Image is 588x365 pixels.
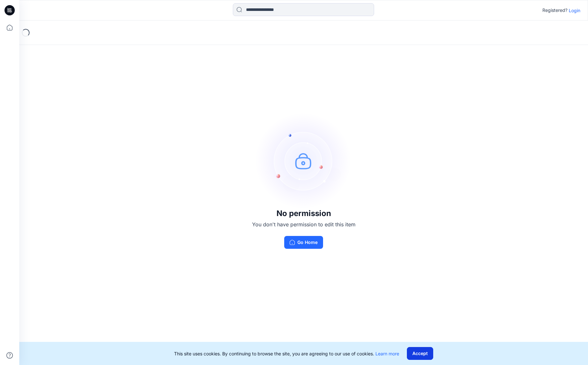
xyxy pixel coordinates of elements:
[375,351,399,356] a: Learn more
[256,113,352,209] img: no-perm.svg
[407,347,433,360] button: Accept
[252,221,355,228] p: You don't have permission to edit this item
[252,209,355,218] h3: No permission
[569,7,580,14] p: Login
[174,350,399,357] p: This site uses cookies. By continuing to browse the site, you are agreeing to our use of cookies.
[284,236,323,249] button: Go Home
[542,6,567,14] p: Registered?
